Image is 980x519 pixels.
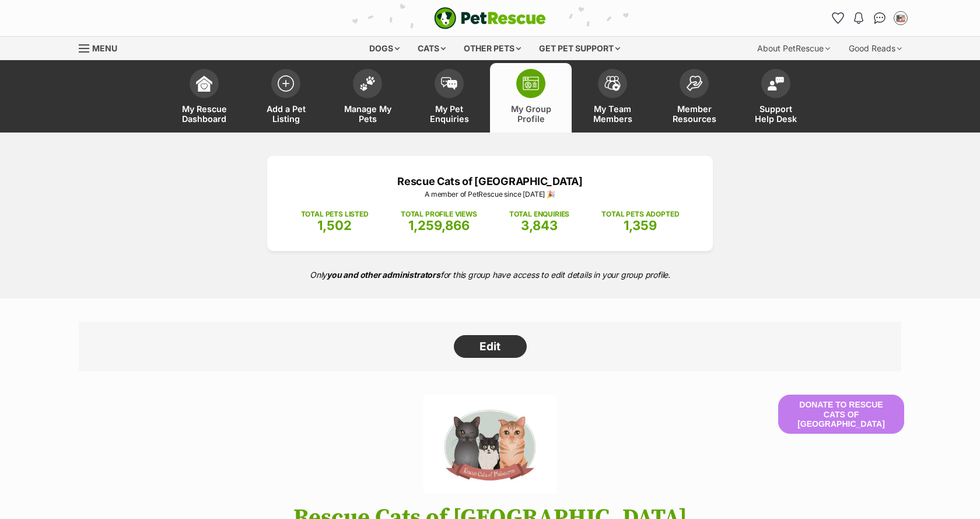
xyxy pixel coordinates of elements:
img: member-resources-icon-8e73f808a243e03378d46382f2149f9095a855e16c252ad45f914b54edf8863c.svg [686,75,702,91]
span: 1,259,866 [408,218,470,233]
strong: you and other administrators [327,270,440,280]
span: My Group Profile [505,104,557,124]
span: Manage My Pets [341,104,394,124]
span: Support Help Desk [750,104,802,124]
img: help-desk-icon-fdf02630f3aa405de69fd3d07c3f3aa587a6932b1a1747fa1d2bba05be0121f9.svg [768,76,784,90]
a: Menu [79,37,125,58]
span: My Pet Enquiries [423,104,475,124]
p: TOTAL ENQUIRIES [509,209,569,220]
button: My account [891,9,910,27]
img: group-profile-icon-3fa3cf56718a62981997c0bc7e787c4b2cf8bcc04b72c1350f741eb67cf2f40e.svg [523,76,539,90]
a: My Group Profile [490,63,572,133]
button: Notifications [849,9,868,27]
img: chat-41dd97257d64d25036548639549fe6c8038ab92f7586957e7f3b1b290dea8141.svg [874,12,886,24]
p: TOTAL PETS LISTED [301,209,369,220]
img: team-members-icon-5396bd8760b3fe7c0b43da4ab00e1e3bb1a5d9ba89233759b79545d2d3fc5d0d.svg [604,76,621,91]
div: Other pets [456,37,529,60]
img: add-pet-listing-icon-0afa8454b4691262ce3f59096e99ab1cd57d4a30225e0717b998d2c9b9846f56.svg [278,75,294,92]
a: My Team Members [572,63,653,133]
p: Rescue Cats of [GEOGRAPHIC_DATA] [285,173,695,189]
a: Manage My Pets [327,63,408,133]
a: Edit [454,335,527,358]
img: manage-my-pets-icon-02211641906a0b7f246fdf0571729dbe1e7629f14944591b6c1af311fb30b64b.svg [359,76,376,91]
span: Menu [92,43,117,53]
a: Member Resources [653,63,735,133]
span: 1,359 [624,218,657,233]
div: Dogs [361,37,408,60]
a: Support Help Desk [735,63,817,133]
a: My Pet Enquiries [408,63,490,133]
span: 1,502 [317,218,352,233]
img: pet-enquiries-icon-7e3ad2cf08bfb03b45e93fb7055b45f3efa6380592205ae92323e6603595dc1f.svg [441,77,457,90]
div: Good Reads [841,37,910,60]
span: My Team Members [586,104,639,124]
a: Favourites [828,9,847,27]
p: A member of PetRescue since [DATE] 🎉 [285,189,695,200]
span: Add a Pet Listing [260,104,312,124]
a: Conversations [870,9,889,27]
img: notifications-46538b983faf8c2785f20acdc204bb7945ddae34d4c08c2a6579f10ce5e182be.svg [854,12,863,24]
img: dashboard-icon-eb2f2d2d3e046f16d808141f083e7271f6b2e854fb5c12c21221c1fb7104beca.svg [196,75,212,92]
span: 3,843 [521,218,558,233]
a: Add a Pet Listing [245,63,327,133]
span: My Rescue Dashboard [178,104,230,124]
a: PetRescue [434,7,546,29]
img: Rescue Cats of Melbourne [423,395,556,494]
img: logo-e224e6f780fb5917bec1dbf3a21bbac754714ae5b6737aabdf751b685950b380.svg [434,7,546,29]
span: Member Resources [668,104,720,124]
ul: Account quick links [828,9,910,27]
div: About PetRescue [749,37,838,60]
a: My Rescue Dashboard [163,63,245,133]
p: TOTAL PROFILE VIEWS [401,209,477,220]
p: TOTAL PETS ADOPTED [601,209,679,220]
div: Cats [409,37,454,60]
img: Rescue Cats of Melbourne profile pic [895,12,907,24]
button: Donate to Rescue Cats of [GEOGRAPHIC_DATA] [778,395,904,433]
div: Get pet support [531,37,628,60]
